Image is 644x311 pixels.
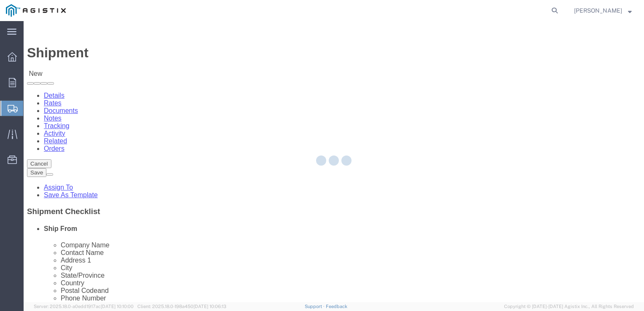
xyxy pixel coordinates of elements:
[574,6,622,15] span: Richard Hicks
[6,4,66,17] img: logo
[34,304,134,309] span: Server: 2025.18.0-a0edd1917ac
[101,304,134,309] span: [DATE] 10:10:00
[193,304,226,309] span: [DATE] 10:06:13
[574,5,632,16] button: [PERSON_NAME]
[504,303,634,310] span: Copyright © [DATE]-[DATE] Agistix Inc., All Rights Reserved
[137,304,226,309] span: Client: 2025.18.0-198a450
[326,304,347,309] a: Feedback
[305,304,326,309] a: Support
